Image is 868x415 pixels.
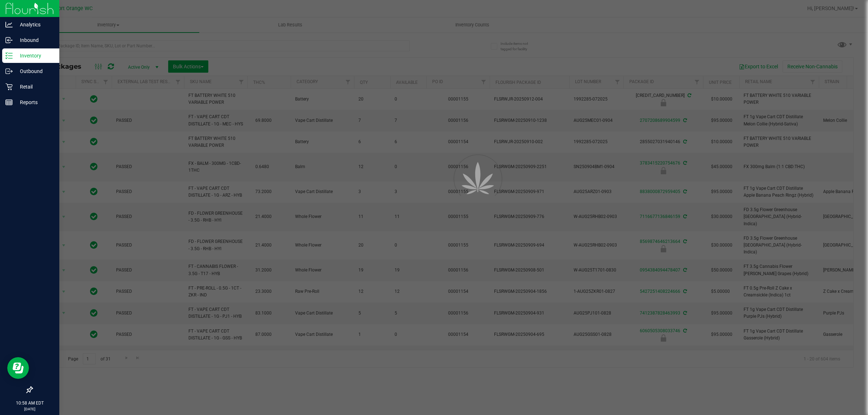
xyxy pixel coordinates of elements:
[3,400,56,406] p: 10:58 AM EDT
[5,68,13,75] inline-svg: Outbound
[13,36,56,44] p: Inbound
[13,82,56,91] p: Retail
[5,83,13,90] inline-svg: Retail
[7,357,29,379] iframe: Resource center
[13,20,56,29] p: Analytics
[5,52,13,59] inline-svg: Inventory
[13,98,56,107] p: Reports
[5,99,13,106] inline-svg: Reports
[5,37,13,44] inline-svg: Inbound
[13,51,56,60] p: Inventory
[3,406,56,412] p: [DATE]
[13,67,56,76] p: Outbound
[5,21,13,28] inline-svg: Analytics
